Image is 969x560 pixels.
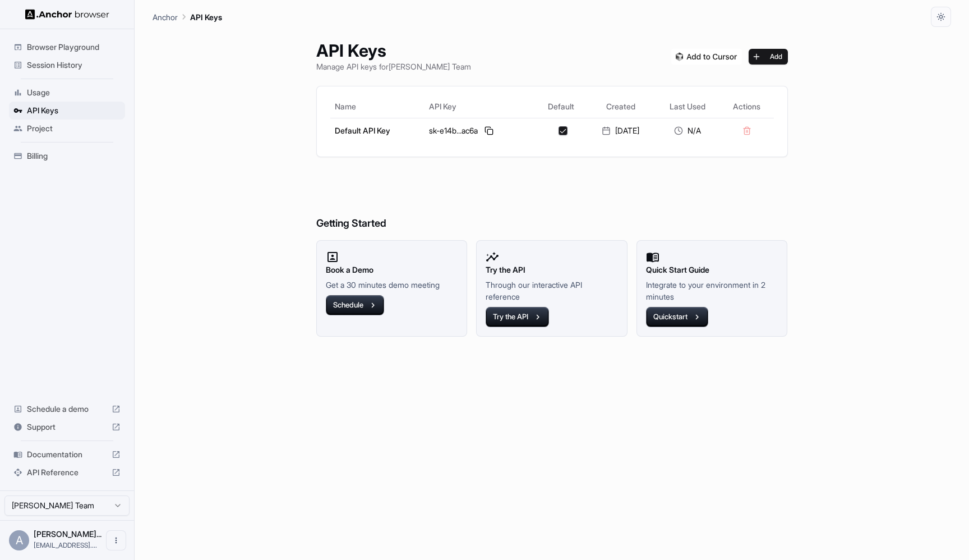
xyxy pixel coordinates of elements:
div: API Reference [9,463,125,481]
button: Open menu [106,530,126,550]
p: Anchor [153,11,178,23]
h2: Book a Demo [326,264,458,276]
button: Quickstart [646,307,708,327]
td: Default API Key [330,118,424,143]
img: Add anchorbrowser MCP server to Cursor [671,49,742,65]
span: Browser Playground [27,42,121,53]
nav: breadcrumb [153,11,222,23]
button: Schedule [326,295,384,315]
div: Support [9,418,125,436]
th: Default [535,95,587,118]
button: Copy API key [482,124,496,137]
th: Last Used [654,95,720,118]
span: API Reference [27,467,107,478]
div: Usage [9,84,125,102]
th: API Key [424,95,535,118]
div: Billing [9,147,125,165]
span: Support [27,421,107,433]
h1: API Keys [316,40,471,61]
th: Name [330,95,424,118]
div: Session History [9,56,125,74]
span: Project [27,123,121,134]
span: Usage [27,87,121,98]
span: Documentation [27,449,107,460]
span: rjchint@gmail.com [34,541,97,549]
span: Arjun Chintapalli [34,529,101,539]
p: Integrate to your environment in 2 minutes [646,279,778,302]
h2: Quick Start Guide [646,264,778,276]
div: N/A [659,125,716,136]
span: API Keys [27,105,121,116]
div: Documentation [9,446,125,463]
h2: Try the API [486,264,618,276]
div: Schedule a demo [9,400,125,418]
div: Project [9,120,125,137]
span: Session History [27,59,121,71]
th: Actions [720,95,773,118]
div: sk-e14b...ac6a [429,124,530,137]
p: Manage API keys for [PERSON_NAME] Team [316,61,471,72]
p: Get a 30 minutes demo meeting [326,279,458,291]
button: Add [749,49,788,65]
div: Browser Playground [9,38,125,56]
th: Created [587,95,654,118]
div: A [9,530,29,550]
p: Through our interactive API reference [486,279,618,302]
img: Anchor Logo [25,9,109,20]
span: Schedule a demo [27,403,107,415]
div: [DATE] [591,125,650,136]
button: Try the API [486,307,549,327]
p: API Keys [190,11,222,23]
span: Billing [27,150,121,162]
h6: Getting Started [316,171,788,232]
div: API Keys [9,102,125,120]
